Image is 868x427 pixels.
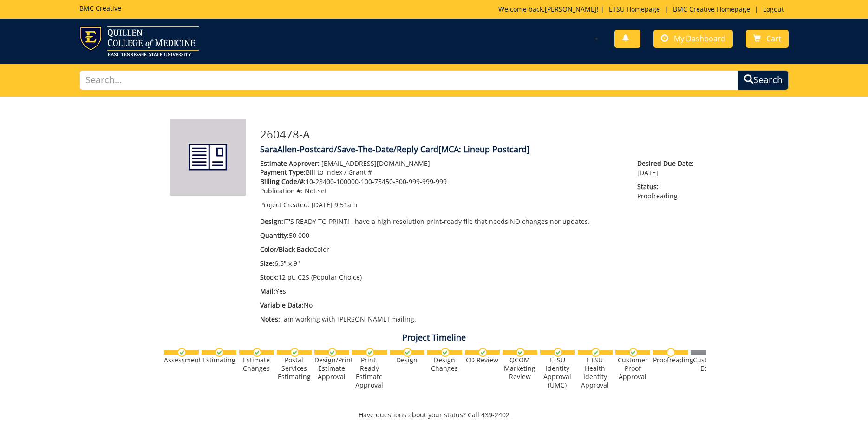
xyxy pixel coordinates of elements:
span: Project Created: [260,200,310,209]
p: [EMAIL_ADDRESS][DOMAIN_NAME] [260,159,624,168]
img: checkmark [328,348,337,357]
div: Design Changes [427,356,462,373]
span: My Dashboard [674,33,725,44]
img: checkmark [215,348,224,357]
p: Yes [260,287,624,296]
div: Assessment [164,356,199,364]
img: checkmark [403,348,412,357]
a: Logout [758,5,789,13]
p: 6.5" x 9" [260,259,624,268]
h3: 260478-A [260,128,699,140]
img: checkmark [478,348,487,357]
div: Print-Ready Estimate Approval [352,356,387,389]
span: [MCA: Lineup Postcard] [438,144,529,155]
p: No [260,301,624,310]
img: checkmark [516,348,525,357]
img: checkmark [177,348,186,357]
p: Bill to Index / Grant # [260,168,624,177]
p: 12 pt. C2S (Popular Choice) [260,273,624,282]
span: Design: [260,217,283,226]
img: checkmark [253,348,261,357]
span: Quantity: [260,231,289,240]
div: Postal Services Estimating [277,356,312,381]
img: no [666,348,675,357]
span: [DATE] 9:51am [312,200,357,209]
img: checkmark [441,348,450,357]
span: Variable Data: [260,301,304,309]
img: checkmark [554,348,562,357]
div: QCOM Marketing Review [503,356,537,381]
span: Color/Black Back: [260,245,313,254]
a: BMC Creative Homepage [668,5,755,13]
h4: SaraAllen-Postcard/Save-The-Date/Reply Card [260,145,699,154]
span: Billing Code/#: [260,177,306,186]
p: IT'S READY TO PRINT! I have a high resolution print-ready file that needs NO changes nor updates. [260,217,624,226]
span: Estimate Approver: [260,159,320,168]
div: ETSU Health Identity Approval [578,356,613,389]
span: Status: [637,182,698,191]
span: Stock: [260,273,278,282]
span: Not set [305,186,327,195]
img: checkmark [629,348,638,357]
p: Have questions about your status? Call 439-2402 [163,410,706,420]
a: ETSU Homepage [604,5,665,13]
span: Cart [766,33,781,44]
button: Search [738,70,789,90]
div: Proofreading [653,356,688,364]
img: Product featured image [170,119,246,196]
p: 10-28400-100000-100-75450-300-999-999-999 [260,177,624,186]
a: My Dashboard [653,30,733,48]
span: Mail: [260,287,275,296]
p: Welcome back, ! | | | [498,5,789,14]
div: Customer Edits [691,356,725,373]
span: Notes: [260,315,280,323]
h5: BMC Creative [79,5,121,12]
p: Color [260,245,624,254]
img: checkmark [591,348,600,357]
img: ETSU logo [79,26,199,56]
div: CD Review [465,356,500,364]
p: I am working with [PERSON_NAME] mailing. [260,315,624,324]
p: Proofreading [637,182,698,201]
a: [PERSON_NAME] [545,5,597,13]
div: Estimate Changes [239,356,274,373]
img: checkmark [290,348,299,357]
img: checkmark [365,348,374,357]
span: Publication #: [260,186,303,195]
input: Search... [79,70,739,90]
a: Cart [746,30,789,48]
div: Design [390,356,424,364]
span: Size: [260,259,274,268]
p: 50,000 [260,231,624,240]
div: Customer Proof Approval [615,356,650,381]
div: Estimating [202,356,236,364]
div: Design/Print Estimate Approval [314,356,349,381]
span: Desired Due Date: [637,159,698,168]
div: ETSU Identity Approval (UMC) [540,356,575,389]
span: Payment Type: [260,168,306,177]
h4: Project Timeline [163,333,706,342]
p: [DATE] [637,159,698,177]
